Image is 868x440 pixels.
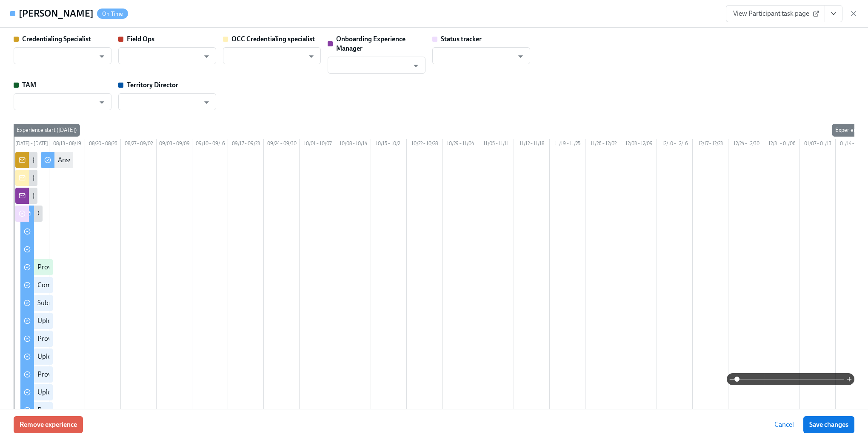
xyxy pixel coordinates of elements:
button: Open [409,59,423,72]
div: 10/01 – 10/07 [300,139,335,150]
div: Getting started at [GEOGRAPHIC_DATA] [37,209,155,218]
div: 09/03 – 09/09 [157,139,192,150]
div: Provide your National Provider Identifier Number (NPI) [37,370,198,379]
button: View task page [825,5,842,22]
div: 10/22 – 10/28 [407,139,443,150]
h4: [PERSON_NAME] [19,7,94,20]
div: 11/26 – 12/02 [585,139,621,150]
strong: Credentialing Specialist [22,35,91,43]
div: 08/13 – 08/19 [49,139,85,150]
div: [DATE] – [DATE] [14,139,49,150]
div: Complete the malpractice insurance information and application form [37,280,240,290]
div: Upload a PDF of your dental school diploma [37,316,165,326]
div: 12/24 – 12/30 [728,139,764,150]
div: 12/31 – 01/06 [764,139,800,150]
strong: Status tracker [441,35,482,43]
div: 11/12 – 11/18 [514,139,550,150]
div: Provide a copy of your residency completion certificate [37,334,194,343]
strong: Territory Director [127,81,178,89]
div: 10/15 – 10/21 [371,139,407,150]
a: View Participant task page [726,5,825,22]
div: Provide key information for the credentialing process [37,263,191,272]
span: On Time [97,11,128,17]
div: 10/08 – 10/14 [335,139,371,150]
strong: Onboarding Experience Manager [336,35,405,52]
div: 11/05 – 11/11 [478,139,514,150]
div: {{ participant.fullName }} has been enrolled in the Dado Pre-boarding [32,191,233,200]
div: 09/10 – 09/16 [192,139,228,150]
button: Remove experience [14,416,83,433]
span: Remove experience [20,420,77,429]
div: Submit your resume for credentialing [37,298,146,308]
div: Upload your federal Controlled Substance Certificate (DEA) [37,388,208,397]
div: 08/20 – 08/26 [85,139,121,150]
div: Experience start ([DATE]) [13,124,80,137]
div: Provide a copy of your BLS certificate [37,406,144,415]
div: {{ participant.fullName }} has been enrolled in the Dado Pre-boarding [32,155,233,165]
span: View Participant task page [733,9,818,18]
button: Save changes [803,416,854,433]
span: Cancel [774,420,794,429]
strong: Field Ops [127,35,154,43]
div: Upload your dental licensure [37,352,120,361]
button: Open [200,96,213,109]
strong: OCC Credentialing specialist [231,35,315,43]
div: {{ participant.fullName }} has been enrolled in the state credentialing process [32,173,254,183]
button: Open [95,50,108,63]
div: 10/29 – 11/04 [443,139,478,150]
div: 12/17 – 12/23 [693,139,728,150]
div: 09/24 – 09/30 [264,139,300,150]
div: 11/19 – 11/25 [550,139,585,150]
div: 01/07 – 01/13 [800,139,836,150]
button: Cancel [768,416,800,433]
span: Save changes [809,420,848,429]
button: Open [200,50,213,63]
div: 12/10 – 12/16 [657,139,693,150]
div: Answer the credentialing disclosure questions [58,155,191,165]
div: 09/17 – 09/23 [228,139,264,150]
button: Open [305,50,318,63]
button: Open [514,50,527,63]
div: 08/27 – 09/02 [121,139,157,150]
button: Open [95,96,108,109]
div: 12/03 – 12/09 [621,139,657,150]
strong: TAM [22,81,36,89]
